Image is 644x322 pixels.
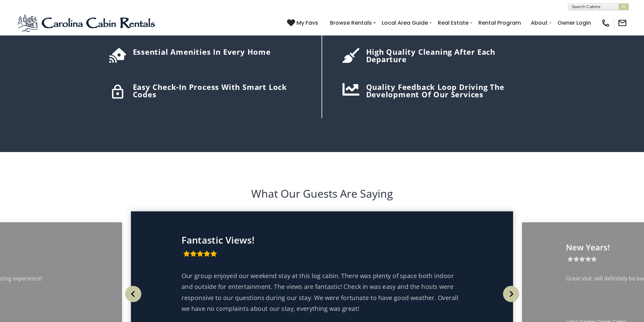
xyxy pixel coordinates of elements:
a: Local Area Guide [378,17,431,29]
a: My Favs [287,19,320,27]
h2: What Our Guests Are Saying [17,186,627,201]
h5: Easy check-in process with Smart Lock codes [133,83,305,98]
a: Owner Login [554,17,594,29]
a: About [527,17,551,29]
button: Next [500,279,522,309]
img: arrow [503,286,519,302]
h5: High quality cleaning after each departure [366,48,535,63]
img: Blue-2.png [17,13,157,33]
h5: Quality feedback loop driving the development of our services [366,83,535,98]
h5: Essential amenities in every home [133,48,305,55]
a: Real Estate [434,17,472,29]
button: Previous [122,279,144,309]
p: Our group enjoyed our weekend stay at this log cabin. There was plenty of space both indoor and o... [182,270,462,314]
img: mail-regular-black.png [618,18,627,28]
a: Rental Program [475,17,524,29]
span: My Favs [296,19,318,27]
p: Fantastic Views! [182,234,462,245]
img: arrow [125,286,141,302]
img: phone-regular-black.png [601,18,611,28]
a: Browse Rentals [327,17,375,29]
